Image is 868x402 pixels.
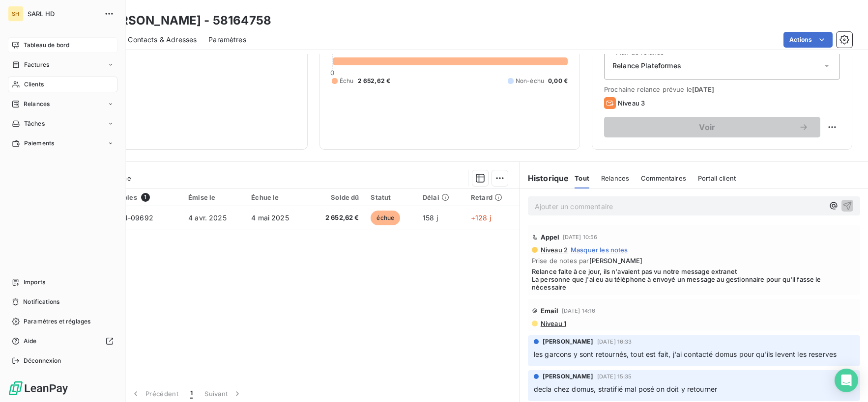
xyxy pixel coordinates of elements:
[188,193,239,201] div: Émise le
[423,193,459,201] div: Délai
[516,77,544,85] span: Non-échu
[24,317,90,326] span: Paramètres et réglages
[24,337,37,346] span: Aide
[597,374,632,379] span: [DATE] 15:35
[28,10,98,18] span: SARL HD
[604,117,820,137] button: Voir
[541,233,560,241] span: Appel
[24,100,50,108] span: Relances
[540,320,566,327] span: Niveau 1
[371,211,400,225] span: échue
[835,369,858,392] div: Open Intercom Messenger
[190,389,193,399] span: 1
[541,307,559,315] span: Email
[601,174,629,182] span: Relances
[128,35,197,45] span: Contacts & Adresses
[540,246,568,254] span: Niveau 2
[23,297,59,306] span: Notifications
[534,350,837,358] span: les garcons y sont retournés, tout est fait, j'ai contacté domus pour qu'ils levent les reserves
[76,193,176,202] div: Pièces comptables
[208,35,246,45] span: Paramètres
[87,12,271,29] h3: M [PERSON_NAME] - 58164758
[698,174,736,182] span: Portail client
[543,372,593,381] span: [PERSON_NAME]
[534,385,717,393] span: decla chez domus, stratifié mal posé on doit y retourner
[358,77,391,85] span: 2 652,62 €
[532,268,856,291] span: Relance faite à ce jour, ils n'avaient pas vu notre message extranet La personne que j'ai eu au t...
[24,41,69,50] span: Tableau de bord
[520,172,569,184] h6: Historique
[24,80,44,89] span: Clients
[471,214,491,222] span: +128 j
[589,257,643,265] span: [PERSON_NAME]
[251,214,289,222] span: 4 mai 2025
[641,174,686,182] span: Commentaires
[188,214,227,222] span: 4 avr. 2025
[562,308,596,314] span: [DATE] 14:16
[314,193,359,201] div: Solde dû
[575,174,589,182] span: Tout
[783,32,833,48] button: Actions
[371,193,411,201] div: Statut
[314,213,359,223] span: 2 652,62 €
[618,99,645,107] span: Niveau 3
[604,85,840,93] span: Prochaine relance prévue le
[563,234,598,240] span: [DATE] 10:56
[692,85,714,93] span: [DATE]
[24,278,45,287] span: Imports
[251,193,302,201] div: Échue le
[141,193,150,202] span: 1
[612,61,681,71] span: Relance Plateformes
[24,356,61,365] span: Déconnexion
[340,77,354,85] span: Échu
[24,139,54,148] span: Paiements
[597,339,632,345] span: [DATE] 16:33
[330,69,334,77] span: 0
[8,380,69,396] img: Logo LeanPay
[571,246,628,254] span: Masquer les notes
[543,337,593,346] span: [PERSON_NAME]
[471,193,514,201] div: Retard
[8,6,24,22] div: SH
[423,214,438,222] span: 158 j
[24,119,45,128] span: Tâches
[8,333,117,349] a: Aide
[24,60,49,69] span: Factures
[548,77,568,85] span: 0,00 €
[532,257,856,265] span: Prise de notes par
[616,123,799,131] span: Voir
